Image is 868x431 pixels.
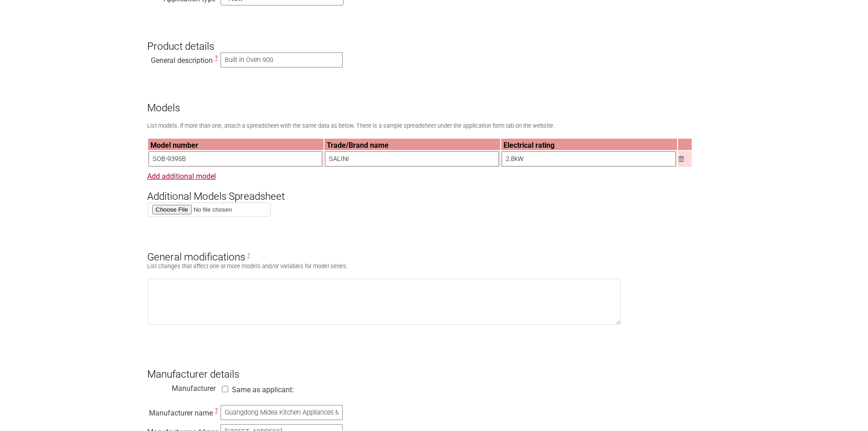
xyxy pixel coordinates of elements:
h3: Models [147,87,721,114]
img: Remove [678,156,684,162]
a: Add additional model [147,172,216,181]
span: This is the name of the manufacturer of the electrical product to be approved. [215,407,218,414]
span: General Modifications are changes that affect one or more models. E.g. Alternative brand names or... [247,252,250,259]
h3: General modifications [147,236,721,263]
label: Same as applicant: [232,385,294,394]
th: Trade/Brand name [324,139,500,150]
h3: Manufacturer details [147,353,721,380]
div: Manufacturer [147,382,216,391]
th: Model number [148,139,324,150]
h3: Additional Models Spreadsheet [147,175,721,202]
small: List models. If more than one, attach a spreadsheet with the same data as below. There is a sampl... [147,122,555,129]
small: List changes that affect one or more models and/or variables for model series. [147,263,348,270]
span: This is a description of the “type” of electrical equipment being more specific than the Regulato... [215,55,218,61]
th: Electrical rating [501,139,677,150]
div: Manufacturer name [147,406,216,415]
div: General description [147,54,216,63]
h3: Product details [147,25,721,52]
